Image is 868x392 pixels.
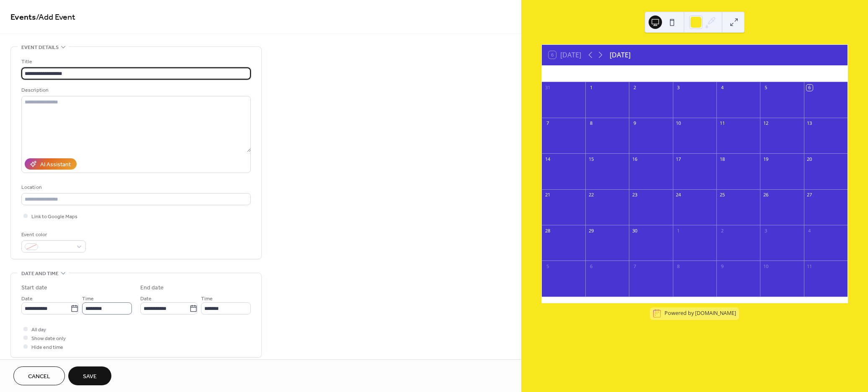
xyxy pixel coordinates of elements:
div: 5 [544,263,551,269]
div: 18 [719,156,725,162]
div: Powered by [665,310,736,317]
button: Save [68,366,111,385]
div: 9 [631,120,638,126]
div: 1 [588,85,594,91]
div: End date [140,284,164,292]
div: Title [21,57,249,66]
div: Event color [21,230,84,239]
div: 4 [806,227,813,234]
div: 19 [762,156,769,162]
div: 17 [675,156,682,162]
div: 21 [544,192,551,198]
div: 31 [544,85,551,91]
div: AI Assistant [40,160,71,169]
div: 3 [675,85,682,91]
div: 10 [675,120,682,126]
div: 3 [762,227,769,234]
div: Sat [799,65,841,82]
div: 11 [806,263,813,269]
div: Tue [632,65,674,82]
div: 15 [588,156,594,162]
span: All day [31,325,46,334]
div: Mon [590,65,632,82]
div: 8 [588,120,594,126]
span: Hide end time [31,343,63,352]
div: 23 [631,192,638,198]
a: Events [10,9,36,26]
div: Start date [21,284,47,292]
div: 14 [544,156,551,162]
span: Time [201,294,213,303]
span: Save [83,372,97,381]
div: Description [21,86,249,95]
div: 2 [719,227,725,234]
div: [DATE] [610,50,631,60]
div: 12 [762,120,769,126]
div: 4 [719,85,725,91]
div: Thu [716,65,757,82]
div: 26 [762,192,769,198]
div: 7 [631,263,638,269]
div: 9 [719,263,725,269]
span: Link to Google Maps [31,212,77,221]
div: 30 [631,227,638,234]
div: Fri [757,65,799,82]
div: 25 [719,192,725,198]
div: 28 [544,227,551,234]
div: 6 [806,85,813,91]
div: 20 [806,156,813,162]
div: 24 [675,192,682,198]
span: Show date only [31,334,66,343]
span: Time [82,294,94,303]
button: Cancel [13,366,65,385]
div: 11 [719,120,725,126]
div: 6 [588,263,594,269]
a: [DOMAIN_NAME] [695,310,736,317]
div: 8 [675,263,682,269]
span: Event details [21,43,59,52]
div: 29 [588,227,594,234]
div: 13 [806,120,813,126]
div: Wed [674,65,716,82]
div: 5 [762,85,769,91]
div: 16 [631,156,638,162]
span: Date [140,294,152,303]
div: 27 [806,192,813,198]
div: 22 [588,192,594,198]
div: 10 [762,263,769,269]
div: 7 [544,120,551,126]
button: AI Assistant [25,158,77,170]
span: / Add Event [36,9,75,26]
div: 1 [675,227,682,234]
span: Date and time [21,269,59,278]
div: 2 [631,85,638,91]
span: Date [21,294,33,303]
span: Cancel [28,372,50,381]
div: Location [21,183,249,192]
div: Sun [549,65,590,82]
